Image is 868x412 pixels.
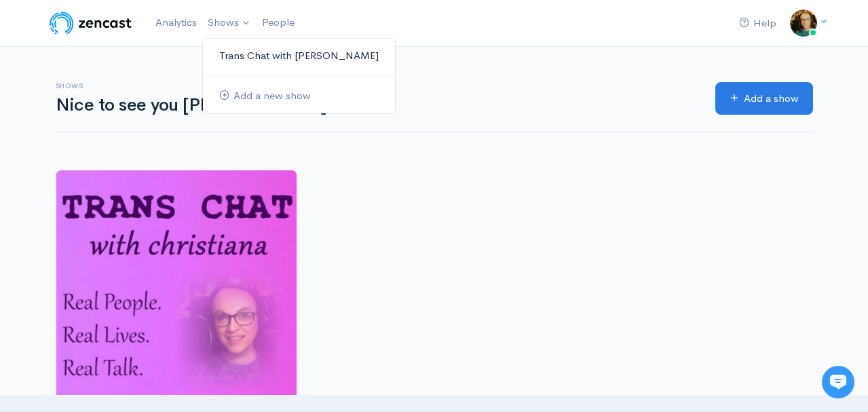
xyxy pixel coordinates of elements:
p: Find an answer quickly [18,233,253,249]
a: Add a new show [203,84,395,108]
a: Add a show [715,82,813,115]
button: New conversation [21,180,250,207]
a: Shows [202,8,257,38]
img: Trans Chat with Christiana [56,170,297,411]
h6: Shows [56,82,699,90]
img: ... [790,10,817,37]
a: Help [734,9,782,38]
span: New conversation [88,188,163,199]
img: ZenCast Logo [48,10,134,37]
iframe: gist-messenger-bubble-iframe [822,366,854,398]
a: Trans Chat with [PERSON_NAME] [203,44,395,68]
a: Analytics [150,8,202,37]
ul: Shows [202,38,396,114]
h1: Hi 👋 [20,66,251,88]
input: Search articles [39,255,242,282]
a: People [257,8,300,37]
h2: Just let us know if you need anything and we'll be happy to help! 🙂 [20,90,251,155]
h1: Nice to see you [PERSON_NAME] [56,96,699,115]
